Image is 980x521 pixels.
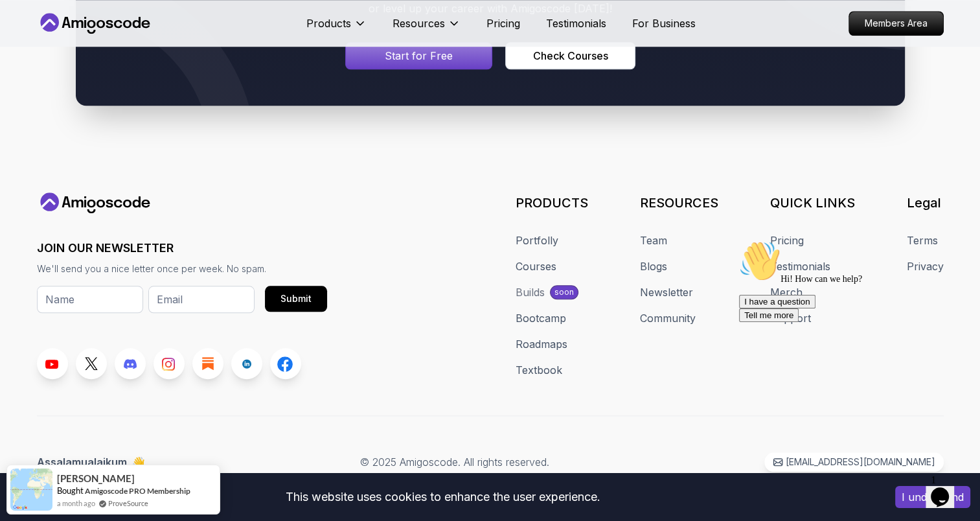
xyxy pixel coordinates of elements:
a: Discord link [115,348,146,379]
img: :wave: [5,5,47,47]
a: Roadmaps [516,336,567,352]
div: Submit [280,292,312,305]
p: soon [554,287,574,297]
h3: QUICK LINKS [770,194,855,212]
h3: RESOURCES [640,194,718,212]
input: Email [148,286,255,313]
a: Youtube link [37,348,68,379]
button: I have a question [5,60,82,73]
button: Resources [393,16,461,41]
a: LinkedIn link [231,348,262,379]
p: We'll send you a nice letter once per week. No spam. [37,262,327,275]
button: Accept cookies [895,486,970,508]
a: Testimonials [546,16,606,31]
p: © 2025 Amigoscode. All rights reserved. [360,454,549,470]
a: Bootcamp [516,310,566,326]
div: This website uses cookies to enhance the user experience. [10,483,876,511]
span: Bought [57,485,84,496]
h3: JOIN OUR NEWSLETTER [37,239,327,257]
a: Courses page [505,42,635,69]
input: Name [37,286,143,313]
a: Team [640,233,667,248]
iframe: chat widget [734,235,967,463]
p: Products [306,16,351,31]
a: Courses [516,259,556,274]
a: Facebook link [270,348,301,379]
a: Newsletter [640,284,693,300]
a: Twitter link [76,348,107,379]
h3: PRODUCTS [516,194,588,212]
h3: Legal [907,194,944,212]
button: Submit [265,286,327,312]
p: Members Area [849,12,943,35]
a: ProveSource [108,498,148,509]
span: [PERSON_NAME] [57,473,135,484]
p: Assalamualaikum [37,454,145,470]
p: Start for Free [385,48,453,64]
a: Pricing [770,233,804,248]
a: Terms [907,233,938,248]
div: Check Courses [532,48,608,64]
span: 👋 [131,454,145,470]
span: a month ago [57,498,95,509]
button: Check Courses [505,42,635,69]
a: Pricing [486,16,520,31]
button: Tell me more [5,73,65,87]
a: Portfolly [516,233,558,248]
div: 👋Hi! How can we help?I have a questionTell me more [5,5,238,87]
a: Amigoscode PRO Membership [85,486,190,496]
button: Products [306,16,367,41]
a: Blog link [192,348,223,379]
a: Textbook [516,362,562,378]
div: Builds [516,284,545,300]
a: Blogs [640,259,667,274]
span: Hi! How can we help? [5,39,128,49]
a: For Business [632,16,696,31]
img: provesource social proof notification image [10,469,52,511]
a: Community [640,310,696,326]
p: Resources [393,16,445,31]
a: Instagram link [154,348,185,379]
a: Members Area [849,11,944,36]
a: Signin page [345,42,493,69]
iframe: chat widget [926,469,967,508]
